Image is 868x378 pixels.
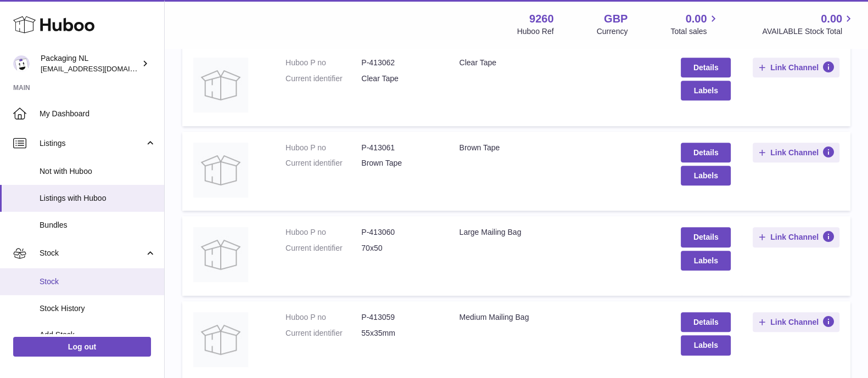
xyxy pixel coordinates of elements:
[762,12,855,37] a: 0.00 AVAILABLE Stock Total
[40,277,156,287] span: Stock
[762,26,855,37] span: AVAILABLE Stock Total
[753,58,839,77] button: Link Channel
[753,143,839,162] button: Link Channel
[670,26,719,37] span: Total sales
[361,312,437,323] dd: P-413059
[41,53,139,74] div: Packaging NL
[681,143,731,162] a: Details
[285,143,361,153] dt: Huboo P no
[40,109,156,119] span: My Dashboard
[681,166,731,185] button: Labels
[529,12,554,26] strong: 9260
[361,143,437,153] dd: P-413061
[753,227,839,247] button: Link Channel
[770,232,819,242] span: Link Channel
[285,328,361,338] dt: Current identifier
[285,243,361,253] dt: Current identifier
[681,312,731,332] a: Details
[770,317,819,327] span: Link Channel
[361,74,437,84] dd: Clear Tape
[681,58,731,77] a: Details
[40,220,156,230] span: Bundles
[285,74,361,84] dt: Current identifier
[40,303,156,314] span: Stock History
[285,58,361,68] dt: Huboo P no
[285,312,361,323] dt: Huboo P no
[13,337,151,357] a: Log out
[821,12,842,26] span: 0.00
[770,63,819,72] span: Link Channel
[460,143,659,153] div: Brown Tape
[753,312,839,332] button: Link Channel
[460,58,659,68] div: Clear Tape
[40,193,156,204] span: Listings with Huboo
[597,26,628,37] div: Currency
[40,138,144,149] span: Listings
[193,143,248,198] img: Brown Tape
[361,58,437,68] dd: P-413062
[681,81,731,100] button: Labels
[40,166,156,177] span: Not with Huboo
[681,251,731,270] button: Labels
[770,148,819,157] span: Link Channel
[285,227,361,238] dt: Huboo P no
[361,328,437,338] dd: 55x35mm
[361,158,437,168] dd: Brown Tape
[517,26,554,37] div: Huboo Ref
[193,312,248,367] img: Medium Mailing Bag
[193,58,248,112] img: Clear Tape
[681,335,731,355] button: Labels
[40,248,144,258] span: Stock
[41,64,161,73] span: [EMAIL_ADDRESS][DOMAIN_NAME]
[361,243,437,253] dd: 70x50
[670,12,719,37] a: 0.00 Total sales
[361,227,437,238] dd: P-413060
[686,12,707,26] span: 0.00
[460,312,659,323] div: Medium Mailing Bag
[193,227,248,282] img: Large Mailing Bag
[460,227,659,238] div: Large Mailing Bag
[604,12,628,26] strong: GBP
[40,330,156,340] span: Add Stock
[13,55,30,72] img: internalAdmin-9260@internal.huboo.com
[285,158,361,168] dt: Current identifier
[681,227,731,247] a: Details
